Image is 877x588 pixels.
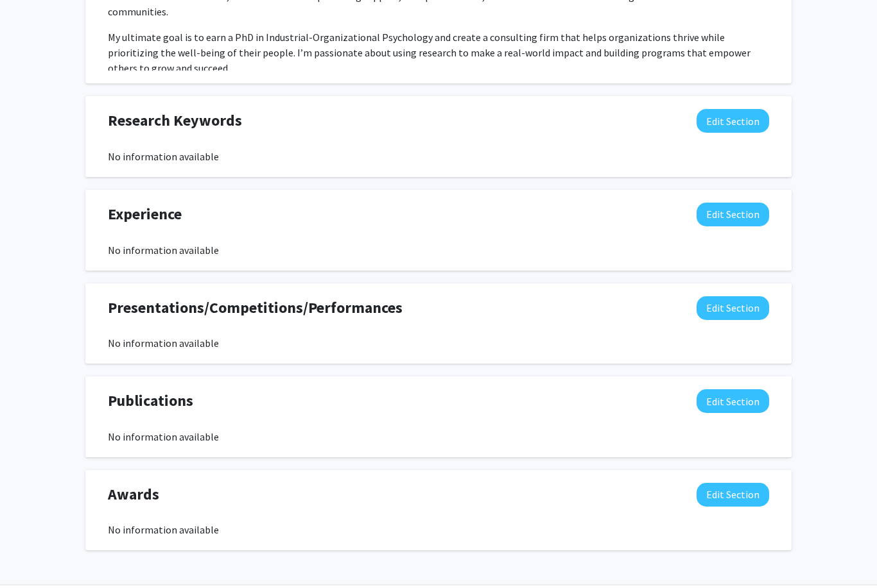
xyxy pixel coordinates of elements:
[108,29,769,76] p: My ultimate goal is to earn a PhD in Industrial-Organizational Psychology and create a consulting...
[108,522,769,537] div: No information available
[108,335,769,351] div: No information available
[10,530,55,578] iframe: Chat
[108,296,403,319] span: Presentations/Competitions/Performances
[108,429,769,444] div: No information available
[697,296,769,320] button: Edit Presentations/Competitions/Performances
[108,389,193,412] span: Publications
[697,203,769,226] button: Edit Experience
[697,483,769,507] button: Edit Awards
[697,389,769,413] button: Edit Publications
[108,483,159,506] span: Awards
[108,242,769,258] div: No information available
[108,109,242,132] span: Research Keywords
[697,109,769,133] button: Edit Research Keywords
[108,149,769,164] div: No information available
[108,203,182,226] span: Experience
